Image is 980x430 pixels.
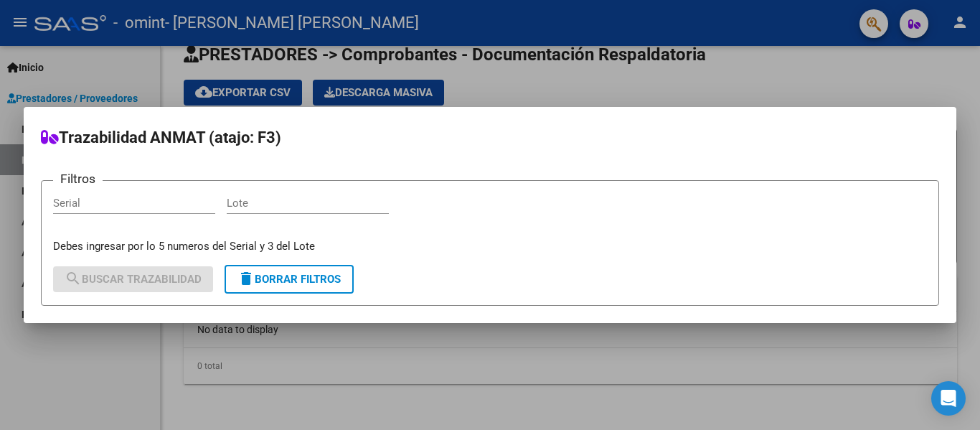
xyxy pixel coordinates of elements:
p: Debes ingresar por lo 5 numeros del Serial y 3 del Lote [53,238,927,255]
button: Buscar Trazabilidad [53,266,213,292]
h3: Filtros [53,169,103,188]
h2: Trazabilidad ANMAT (atajo: F3) [41,124,939,151]
div: Open Intercom Messenger [931,381,966,416]
mat-icon: search [65,270,82,287]
button: Borrar Filtros [225,265,354,294]
mat-icon: delete [237,270,255,287]
span: Buscar Trazabilidad [65,273,202,286]
span: Borrar Filtros [237,273,341,286]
